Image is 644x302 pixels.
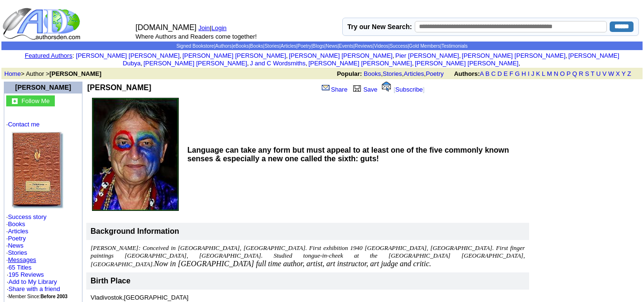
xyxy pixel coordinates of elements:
[521,70,526,77] a: H
[2,7,82,41] img: logo_ad.gif
[567,53,568,59] font: i
[441,43,468,49] a: Testimonials
[364,70,381,77] a: Books
[8,249,27,256] a: Stories
[348,23,412,31] label: Try our New Search:
[249,61,250,66] font: i
[480,70,484,77] a: A
[8,228,29,235] a: Articles
[585,70,589,77] a: S
[374,43,388,49] a: Videos
[124,294,188,301] null: [GEOGRAPHIC_DATA]
[11,131,64,208] img: 7675.jpg
[531,70,534,77] a: J
[9,278,57,285] a: Add to My Library
[25,52,72,59] a: Featured Authors
[8,242,24,249] a: News
[608,70,614,77] a: W
[321,86,348,93] a: Share
[265,43,279,49] a: Stories
[91,277,131,285] font: Birth Place
[92,98,179,211] img: 10592.jpg
[198,24,210,31] a: Join
[15,83,71,91] a: [PERSON_NAME]
[91,227,179,235] b: Background Information
[76,52,179,59] a: [PERSON_NAME] [PERSON_NAME]
[462,52,565,59] a: [PERSON_NAME] [PERSON_NAME]
[8,220,25,228] a: Books
[250,43,264,49] a: Books
[560,70,565,77] a: O
[395,86,423,93] a: Subscribe
[395,52,459,59] a: Pier [PERSON_NAME]
[423,86,425,93] font: ]
[91,244,525,268] font: [PERSON_NAME]: Conceived in [GEOGRAPHIC_DATA], [GEOGRAPHIC_DATA]. First exhibition 1940 [GEOGRAPH...
[622,70,625,77] a: Y
[389,43,408,49] a: Success
[491,70,495,77] a: C
[313,43,325,49] a: Blogs
[542,70,545,77] a: L
[183,52,286,59] a: [PERSON_NAME] [PERSON_NAME]
[627,70,631,77] a: Z
[566,70,570,77] a: P
[536,70,541,77] a: K
[547,70,552,77] a: M
[355,43,373,49] a: Reviews
[404,70,424,77] a: Articles
[485,70,490,77] a: B
[135,33,256,40] font: Where Authors and Readers come together!
[9,264,31,271] a: 65 Titles
[8,256,36,263] a: Messages
[497,70,501,77] a: D
[154,260,431,268] font: Now in [GEOGRAPHIC_DATA] full time author, artist, art instructor, art judge and critic.
[394,86,396,93] font: [
[528,70,530,77] a: I
[76,52,619,67] font: , , , , , , , , , ,
[297,43,311,49] a: Poetry
[176,43,468,49] span: | | | | | | | | | | | | | |
[351,86,378,93] a: Save
[143,60,247,67] a: [PERSON_NAME] [PERSON_NAME]
[307,61,308,66] font: i
[414,61,415,66] font: i
[21,97,50,104] font: Follow Me
[233,43,249,49] a: eBooks
[415,60,518,67] a: [PERSON_NAME] [PERSON_NAME]
[50,70,102,77] b: [PERSON_NAME]
[9,271,44,278] a: 195 Reviews
[352,84,362,92] img: library.gif
[337,70,640,77] font: , , ,
[143,61,143,66] font: i
[394,53,395,59] font: i
[281,43,296,49] a: Articles
[510,70,513,77] a: F
[7,264,68,300] font: · ·
[520,61,521,66] font: i
[382,82,391,92] img: alert.gif
[596,70,601,77] a: U
[91,294,188,301] font: Vladivostok,
[4,70,102,77] font: > Author >
[212,24,227,31] a: Login
[454,70,480,77] b: Authors:
[603,70,607,77] a: V
[7,278,60,300] font: · · ·
[41,294,68,299] b: Before 2003
[326,43,337,49] a: News
[591,70,594,77] a: T
[8,121,40,128] a: Contact me
[210,24,230,31] font: |
[187,146,509,163] b: Language can take any form but must appeal to at least one of the five commonly known senses & es...
[503,70,508,77] a: E
[12,98,18,104] img: gc.jpg
[6,256,36,263] font: ·
[6,121,80,300] font: · · · · · · ·
[289,52,392,59] a: [PERSON_NAME] [PERSON_NAME]
[8,235,26,242] a: Poetry
[426,70,444,77] a: Poetry
[8,213,47,220] a: Success story
[123,52,619,67] a: [PERSON_NAME] Dubya
[250,60,306,67] a: J and C Wordsmiths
